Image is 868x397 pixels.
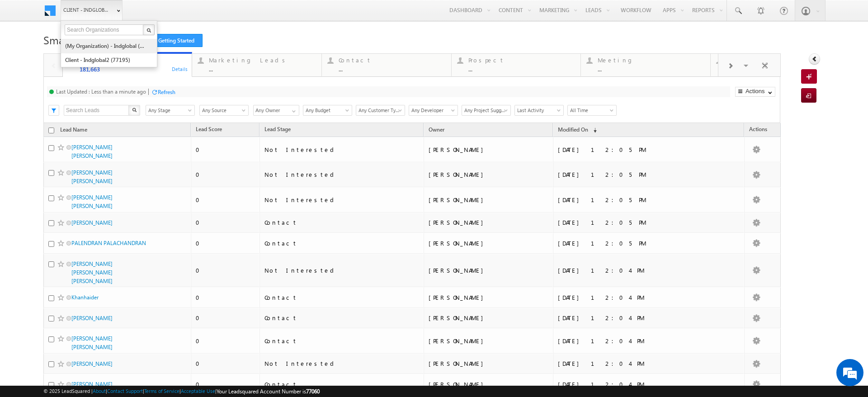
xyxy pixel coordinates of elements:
div: [PERSON_NAME] [429,359,549,368]
div: 0 [196,359,255,368]
a: About [93,388,106,394]
div: Chat with us now [47,47,152,59]
div: 0 [196,314,255,322]
div: [DATE] 12:05 PM [558,218,682,227]
div: [PERSON_NAME] [429,314,549,322]
a: Any Customer Type [356,105,405,116]
div: [DATE] 12:04 PM [558,266,682,274]
a: All Time [567,105,617,116]
div: 0 [196,380,255,388]
div: [DATE] 12:05 PM [558,146,682,154]
div: Contact [264,218,389,227]
div: [PERSON_NAME] [429,266,549,274]
div: ... [468,66,576,72]
div: Not Interested [264,196,389,204]
span: Any Source [200,106,245,114]
span: Your Leadsquared Account Number is [217,388,320,395]
span: Last Activity [515,106,561,114]
div: Contact [264,314,389,322]
span: Any Customer Type [356,106,402,114]
div: 0 [196,146,255,154]
a: Acceptable Use [181,388,215,394]
div: [PERSON_NAME] [429,239,549,247]
a: Contact... [321,54,452,76]
a: Terms of Service [144,388,179,394]
span: Lead Score [196,126,222,132]
textarea: Type your message and hit 'Enter' [12,84,165,271]
span: Modified On [558,126,588,133]
a: Marketing Leads... [192,54,322,76]
a: Contact Support [107,388,143,394]
em: Start Chat [123,279,164,291]
input: Check all records [48,128,54,133]
div: [DATE] 12:04 PM [558,359,682,368]
a: Any Source [199,105,249,116]
div: 0 [196,170,255,179]
span: Actions [745,124,772,136]
div: [DATE] 12:04 PM [558,337,682,345]
div: Last Updated : Less than a minute ago [56,88,146,95]
div: Not Interested [264,266,389,274]
a: [PERSON_NAME] [71,315,113,321]
div: [DATE] 12:05 PM [558,239,682,247]
div: Meeting [598,57,705,64]
div: Project Suggested Filter [462,104,510,116]
a: Lead Stage [260,124,295,136]
div: ... [209,66,316,72]
a: Any Developer [409,105,458,116]
div: 181,663 [80,66,187,72]
div: 0 [196,196,255,204]
div: Lead Source Filter [199,104,249,116]
a: Any Stage [146,105,195,116]
a: PALENDRAN PALACHANDRAN [71,240,146,246]
a: Lead Name [56,125,92,137]
a: Show All Items [287,105,298,114]
div: Prospect [468,57,576,64]
div: Contact [264,239,389,247]
a: Khanhaider [71,294,99,301]
span: Any Project Suggested [462,106,508,114]
a: (My Organization) - indglobal (48060) [65,39,147,53]
a: Modified On (sorted descending) [553,124,601,136]
img: Search [146,28,151,33]
a: [PERSON_NAME] [PERSON_NAME] [71,194,113,209]
div: Contact [264,380,389,388]
span: Smart Views [43,33,102,47]
div: [DATE] 12:05 PM [558,170,682,179]
input: Type to Search [253,105,299,116]
div: Details [171,65,189,73]
div: [PERSON_NAME] [429,170,549,179]
span: 77060 [306,388,320,395]
a: Last Activity [514,105,564,116]
div: [DATE] 12:04 PM [558,314,682,322]
span: Any Developer [409,106,455,114]
div: 0 [196,266,255,274]
div: Not Interested [264,146,389,154]
a: [PERSON_NAME] [PERSON_NAME] [PERSON_NAME] [71,260,113,284]
span: Client - indglobal1 (77060) [63,5,111,14]
div: [PERSON_NAME] [429,196,549,204]
div: Refresh [158,89,175,95]
img: Search [132,108,137,112]
div: 0 [196,293,255,302]
a: Client - indglobal2 (77195) [65,53,147,67]
div: Minimize live chat window [148,5,170,26]
div: Contact [339,57,446,64]
div: Not Interested [264,170,389,179]
a: Getting Started [138,34,203,47]
img: d_60004797649_company_0_60004797649 [15,47,38,59]
div: Marketing Leads [209,57,316,64]
a: [PERSON_NAME] [PERSON_NAME] [71,335,113,350]
a: Meeting... [580,54,711,76]
div: Lead Stage Filter [146,104,195,116]
div: 0 [196,218,255,227]
div: Customer Type Filter [356,104,404,116]
div: [DATE] 12:05 PM [558,196,682,204]
div: [PERSON_NAME] [429,293,549,302]
div: Developer Filter [409,104,457,116]
div: [PERSON_NAME] [429,146,549,154]
span: © 2025 LeadSquared | | | | | [43,387,320,396]
a: [PERSON_NAME] [PERSON_NAME] [71,169,113,184]
span: Owner [429,126,444,133]
div: Not Interested [264,359,389,368]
